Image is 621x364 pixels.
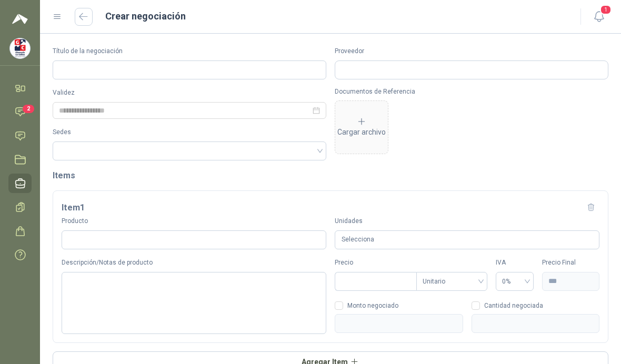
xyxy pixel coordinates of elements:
[8,102,32,122] a: 2
[542,258,599,268] label: Precio Final
[335,46,608,56] label: Proveedor
[496,258,534,268] label: IVA
[337,117,386,138] div: Cargar archivo
[335,216,599,226] label: Unidades
[10,38,30,58] img: Company Logo
[335,88,608,95] p: Documentos de Referencia
[53,169,608,182] h2: Items
[600,5,612,15] span: 1
[62,216,326,226] label: Producto
[423,274,481,289] span: Unitario
[23,105,34,113] span: 2
[62,201,85,215] h3: Item 1
[335,230,599,250] div: Selecciona
[53,46,326,56] label: Título de la negociación
[105,9,186,24] h1: Crear negociación
[502,274,527,289] span: 0%
[62,258,326,268] label: Descripción/Notas de producto
[53,127,326,137] label: Sedes
[343,302,403,309] span: Monto negociado
[335,258,416,268] label: Precio
[12,13,28,25] img: Logo peakr
[53,88,326,98] label: Validez
[480,302,547,309] span: Cantidad negociada
[589,7,608,26] button: 1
